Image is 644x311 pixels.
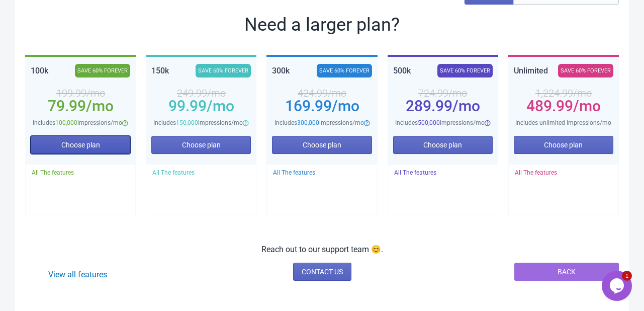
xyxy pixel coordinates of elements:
[558,64,613,77] div: SAVE 60% FOREVER
[297,119,319,126] span: 300,000
[393,89,493,97] div: 724.99 /mo
[153,119,243,126] span: Includes impressions/mo
[151,64,169,77] div: 150k
[558,268,576,276] span: BACK
[452,97,480,115] span: /mo
[274,119,364,126] span: Includes impressions/mo
[544,141,583,149] span: Choose plan
[272,64,290,77] div: 300k
[514,64,548,77] div: Unlimited
[182,141,221,149] span: Choose plan
[394,169,436,176] span: All The features
[272,102,372,110] div: 169.99
[48,270,107,279] a: View all features
[151,102,251,110] div: 99.99
[393,102,493,110] div: 289.99
[25,17,619,33] div: Need a larger plan?
[602,271,634,301] iframe: chat widget
[573,97,601,115] span: /mo
[273,169,315,176] span: All The features
[261,244,383,256] p: Reach out to our support team 😊.
[31,102,130,110] div: 79.99
[418,119,440,126] span: 500,000
[514,89,613,97] div: 1,224.99 /mo
[151,136,251,154] button: Choose plan
[151,89,251,97] div: 249.99 /mo
[514,136,613,154] button: Choose plan
[33,119,122,126] span: Includes impressions/mo
[152,169,195,176] span: All The features
[514,263,619,281] button: BACK
[514,102,613,110] div: 489.99
[55,119,77,126] span: 100,000
[31,136,130,154] button: Choose plan
[317,64,372,77] div: SAVE 60% FOREVER
[196,64,251,77] div: SAVE 60% FOREVER
[332,97,359,115] span: /mo
[75,64,130,77] div: SAVE 60% FOREVER
[293,263,351,281] a: CONTACT US
[302,268,343,276] span: CONTACT US
[303,141,341,149] span: Choose plan
[31,64,48,77] div: 100k
[423,141,462,149] span: Choose plan
[437,64,493,77] div: SAVE 60% FOREVER
[86,97,114,115] span: /mo
[32,169,74,176] span: All The features
[61,141,100,149] span: Choose plan
[395,119,485,126] span: Includes impressions/mo
[515,169,557,176] span: All The features
[207,97,234,115] span: /mo
[272,89,372,97] div: 424.99 /mo
[515,119,611,126] span: Includes unlimited Impressions/mo
[393,136,493,154] button: Choose plan
[272,136,372,154] button: Choose plan
[31,89,130,97] div: 199.99 /mo
[393,64,411,77] div: 500k
[176,119,198,126] span: 150,000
